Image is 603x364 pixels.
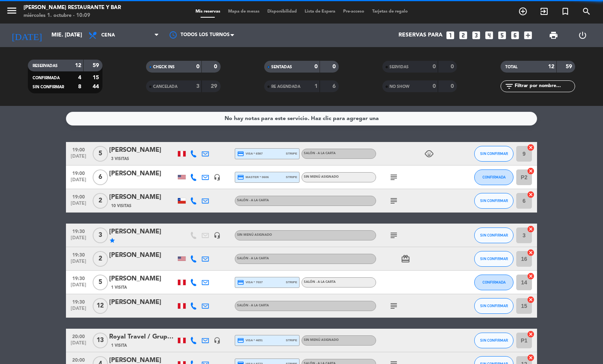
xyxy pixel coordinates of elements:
[271,65,292,69] span: SENTADAS
[458,30,468,40] i: looks_two
[109,237,115,244] i: star
[474,333,513,348] button: SIN CONFIRMAR
[109,250,176,260] div: [PERSON_NAME]
[6,27,48,44] i: [DATE]
[561,7,570,16] i: turned_in_not
[109,332,176,342] div: Royal Travel / Grupo Colombia
[433,84,436,89] strong: 0
[75,63,81,68] strong: 12
[237,279,244,286] i: credit_card
[93,169,108,185] span: 6
[109,192,176,202] div: [PERSON_NAME]
[527,330,535,338] i: cancel
[286,151,297,156] span: stripe
[24,4,121,12] div: [PERSON_NAME] Restaurante y Bar
[69,168,88,177] span: 19:00
[527,144,535,151] i: cancel
[271,85,300,89] span: RE AGENDADA
[225,114,379,123] div: No hay notas para este servicio. Haz clic para agregar una
[482,175,506,179] span: CONFIRMADA
[401,254,410,264] i: card_giftcard
[93,227,108,243] span: 3
[389,173,398,182] i: subject
[237,279,263,286] span: visa * 7037
[471,30,481,40] i: looks_3
[333,64,337,69] strong: 0
[474,275,513,290] button: CONFIRMADA
[24,12,121,20] div: miércoles 1. octubre - 10:09
[224,9,263,14] span: Mapa de mesas
[153,85,177,89] span: CANCELADA
[474,298,513,314] button: SIN CONFIRMAR
[480,257,508,261] span: SIN CONFIRMAR
[566,64,574,69] strong: 59
[505,65,517,69] span: TOTAL
[93,75,100,80] strong: 15
[214,64,219,69] strong: 0
[111,156,129,162] span: 3 Visitas
[480,304,508,308] span: SIN CONFIRMAR
[214,232,221,239] i: headset_mic
[304,280,336,284] span: Salón - A la carta
[237,199,269,202] span: Salón - A la carta
[389,65,409,69] span: SERVIDAS
[109,169,176,179] div: [PERSON_NAME]
[78,75,81,80] strong: 4
[286,280,297,285] span: stripe
[482,280,506,284] span: CONFIRMADA
[93,333,108,348] span: 13
[69,192,88,201] span: 19:00
[389,85,409,89] span: NO SHOW
[514,82,575,91] input: Filtrar por nombre...
[474,193,513,209] button: SIN CONFIRMAR
[237,150,244,157] i: credit_card
[33,64,58,68] span: RESERVADAS
[237,257,269,260] span: Salón - A la carta
[111,284,127,291] span: 1 Visita
[93,63,100,68] strong: 59
[333,84,337,89] strong: 6
[69,331,88,340] span: 20:00
[484,30,494,40] i: looks_4
[480,198,508,203] span: SIN CONFIRMAR
[389,301,398,311] i: subject
[527,354,535,362] i: cancel
[69,235,88,244] span: [DATE]
[424,149,434,158] i: child_care
[539,7,549,16] i: exit_to_app
[69,250,88,259] span: 19:30
[69,226,88,235] span: 19:30
[237,174,244,181] i: credit_card
[451,64,455,69] strong: 0
[286,175,297,180] span: stripe
[69,340,88,349] span: [DATE]
[237,304,269,307] span: Salón - A la carta
[518,7,528,16] i: add_circle_outline
[523,30,533,40] i: add_box
[237,233,272,237] span: Sin menú asignado
[527,225,535,233] i: cancel
[263,9,301,14] span: Disponibilidad
[504,82,514,91] i: filter_list
[398,32,442,38] span: Reservas para
[286,338,297,343] span: stripe
[304,175,339,178] span: Sin menú asignado
[69,297,88,306] span: 19:30
[527,191,535,198] i: cancel
[548,64,554,69] strong: 12
[6,5,18,16] i: menu
[78,84,81,89] strong: 8
[33,85,64,89] span: SIN CONFIRMAR
[69,273,88,282] span: 19:30
[368,9,412,14] span: Tarjetas de regalo
[304,152,336,155] span: Salón - A la carta
[6,5,18,19] button: menu
[237,150,263,157] span: visa * 6587
[237,337,244,344] i: credit_card
[314,84,318,89] strong: 1
[196,84,199,89] strong: 3
[109,145,176,155] div: [PERSON_NAME]
[69,282,88,291] span: [DATE]
[109,274,176,284] div: [PERSON_NAME]
[69,259,88,268] span: [DATE]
